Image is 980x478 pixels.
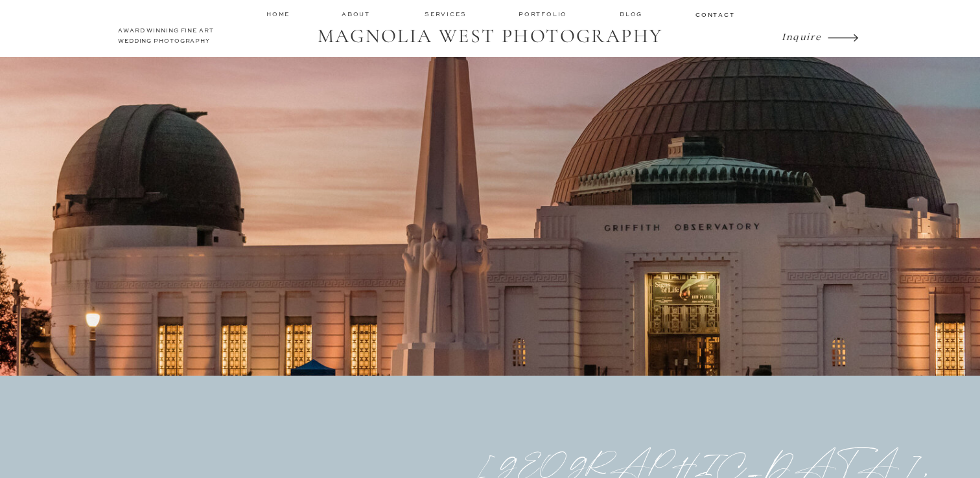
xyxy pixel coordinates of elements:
[782,27,824,45] a: Inquire
[342,10,374,19] a: about
[782,30,821,42] i: Inquire
[695,10,733,18] a: contact
[519,10,570,19] a: Portfolio
[266,10,291,18] a: home
[620,10,646,19] a: Blog
[118,26,233,49] h2: AWARD WINNING FINE ART WEDDING PHOTOGRAPHY
[425,10,468,18] a: services
[309,25,671,49] a: MAGNOLIA WEST PHOTOGRAPHY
